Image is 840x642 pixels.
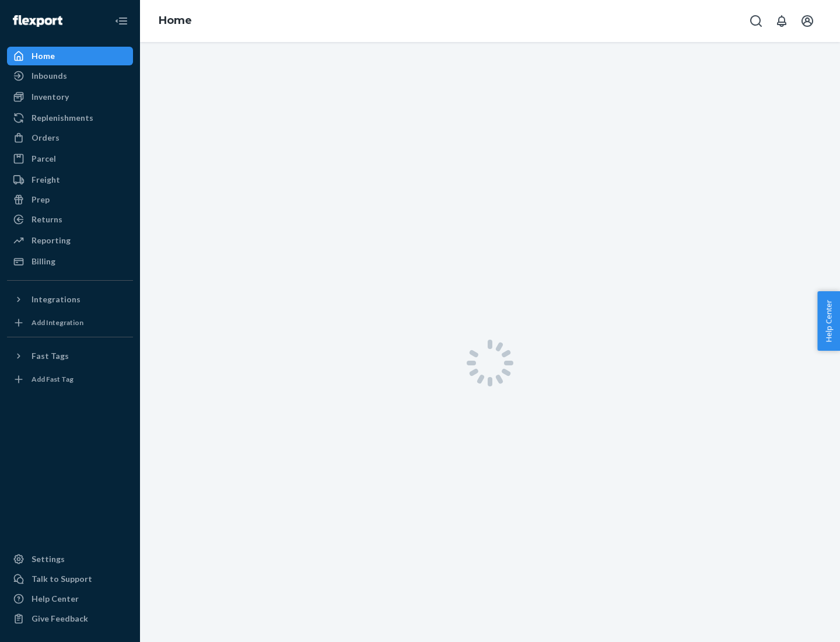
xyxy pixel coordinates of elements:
img: Flexport logo [13,15,62,27]
a: Reporting [7,231,133,250]
div: Returns [32,214,62,225]
div: Fast Tags [32,350,69,362]
a: Replenishments [7,109,133,127]
div: Orders [32,132,60,144]
a: Add Fast Tag [7,370,133,389]
button: Fast Tags [7,347,133,365]
a: Inbounds [7,67,133,85]
a: Add Integration [7,313,133,332]
a: Billing [7,252,133,271]
div: Settings [32,553,65,565]
div: Inbounds [32,70,67,82]
div: Add Integration [32,317,83,327]
button: Open Search Box [744,9,768,33]
div: Add Fast Tag [32,374,73,384]
div: Integrations [32,294,80,305]
div: Help Center [32,593,79,605]
a: Settings [7,550,133,568]
button: Help Center [817,291,840,351]
a: Talk to Support [7,570,133,588]
a: Returns [7,210,133,229]
a: Freight [7,170,133,189]
a: Home [159,14,192,27]
div: Talk to Support [32,573,92,585]
button: Give Feedback [7,609,133,628]
div: Billing [32,256,55,267]
a: Parcel [7,149,133,168]
div: Reporting [32,235,71,246]
button: Open notifications [770,9,793,33]
button: Integrations [7,290,133,309]
div: Parcel [32,153,56,165]
ol: breadcrumbs [149,4,201,38]
div: Prep [32,194,50,205]
div: Give Feedback [32,613,88,624]
div: Inventory [32,91,69,103]
a: Orders [7,128,133,147]
div: Freight [32,174,60,186]
a: Inventory [7,88,133,106]
a: Prep [7,190,133,209]
button: Close Navigation [110,9,133,33]
div: Home [32,50,55,62]
button: Open account menu [796,9,819,33]
div: Replenishments [32,112,93,124]
a: Home [7,47,133,65]
a: Help Center [7,589,133,608]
